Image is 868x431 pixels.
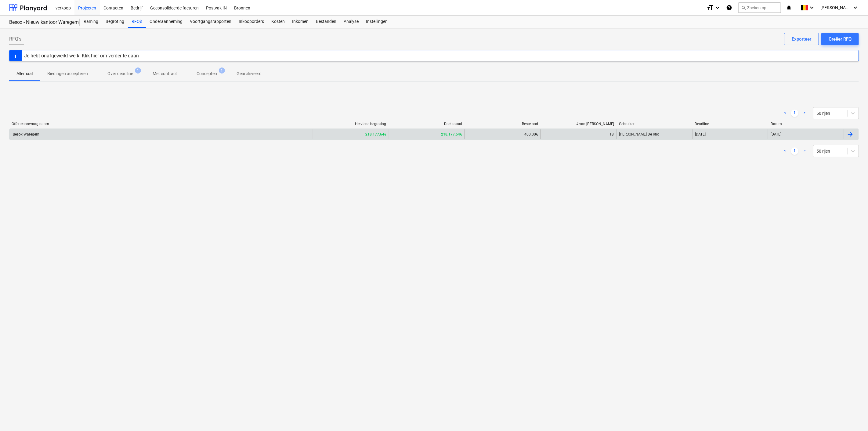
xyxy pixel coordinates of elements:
[219,67,225,74] span: 1
[47,71,88,77] p: Biedingen accepteren
[362,16,391,28] a: Instellingen
[146,16,186,28] a: Onderaanneming
[186,16,235,28] a: Voortgangsrapporten
[197,71,217,77] p: Concepten
[288,16,312,28] a: Inkomen
[235,16,268,28] a: Inkooporders
[837,402,868,431] iframe: Chat Widget
[771,132,781,136] div: [DATE]
[791,110,798,117] a: Page 1 is your current page
[821,33,859,45] button: Creëer RFQ
[16,71,33,77] p: Allemaal
[365,132,386,136] b: 218,177.64€
[465,129,541,139] div: 400.00€
[616,129,692,139] div: [PERSON_NAME] De Rho
[792,35,811,43] div: Exporteer
[695,122,766,126] div: Deadline
[268,16,288,28] a: Kosten
[237,71,262,77] p: Gearchiveerd
[619,122,690,126] div: Gebruiker
[12,122,310,126] div: Offerteaanvraag naam
[135,67,141,74] span: 1
[153,71,177,77] p: Met contract
[102,16,128,28] a: Begroting
[441,132,462,136] b: 218,177.64€
[467,122,538,126] div: Beste bod
[738,2,781,13] button: Zoeken op
[852,4,859,11] i: keyboard_arrow_down
[786,4,792,11] i: notifications
[128,16,146,28] a: RFQ's
[543,122,614,126] div: # van [PERSON_NAME]
[837,402,868,431] div: Chatwidget
[12,132,39,136] div: Besox Waregem
[829,35,852,43] div: Creëer RFQ
[781,147,789,155] a: Previous page
[808,4,816,11] i: keyboard_arrow_down
[801,147,808,155] a: Next page
[609,132,614,136] div: 18
[741,5,746,10] span: search
[781,110,789,117] a: Previous page
[791,147,798,155] a: Page 1 is your current page
[820,5,851,10] span: [PERSON_NAME] De Rho
[695,132,706,136] div: [DATE]
[771,122,842,126] div: Datum
[312,16,340,28] a: Bestanden
[707,4,714,11] i: format_size
[9,19,73,26] div: Besox - Nieuw kantoor Waregem
[714,4,721,11] i: keyboard_arrow_down
[340,16,362,28] a: Analyse
[107,71,133,77] p: Over deadline
[315,122,386,126] div: Herziene begroting
[24,53,139,59] div: Je hebt onafgewerkt werk. Klik hier om verder te gaan
[80,16,102,28] a: Raming
[391,122,462,126] div: Doel totaal
[784,33,819,45] button: Exporteer
[9,35,21,43] span: RFQ's
[801,110,808,117] a: Next page
[726,4,732,11] i: Kennis basis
